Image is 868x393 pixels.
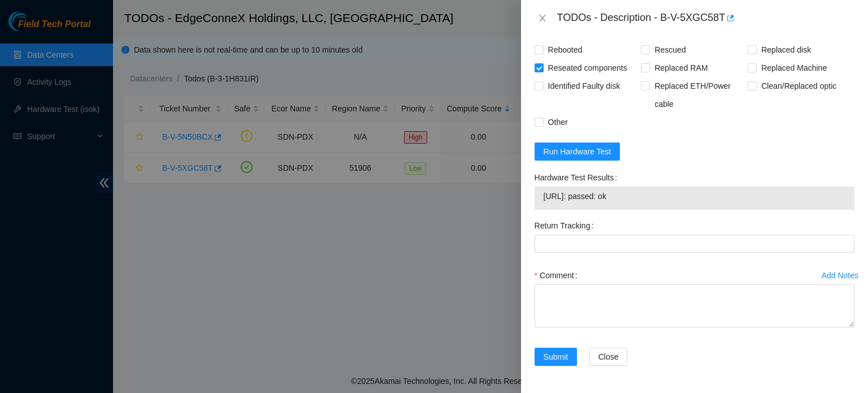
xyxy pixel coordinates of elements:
span: Replaced disk [757,41,815,59]
span: Run Hardware Test [544,145,611,158]
span: Identified Faulty disk [544,77,625,95]
span: Replaced ETH/Power cable [650,77,748,113]
label: Comment [535,266,582,284]
span: Replaced RAM [650,59,712,77]
label: Hardware Test Results [535,169,622,187]
button: Add Notes [821,266,859,284]
span: Other [544,113,572,131]
button: Submit [535,348,578,366]
button: Close [535,13,550,24]
button: Run Hardware Test [535,142,620,161]
span: Rebooted [544,41,587,59]
span: Clean/Replaced optic [757,77,841,95]
label: Return Tracking [535,217,598,235]
span: Submit [544,351,568,363]
span: close [538,14,547,23]
span: Replaced Machine [757,59,831,77]
input: Return Tracking [535,235,854,253]
div: Add Notes [822,271,858,279]
span: Reseated components [544,59,632,77]
button: Close [589,348,628,366]
span: Rescued [650,41,690,59]
div: TODOs - Description - B-V-5XGC58T [557,9,854,27]
span: [URL]: passed: ok [544,190,845,202]
span: Close [598,351,619,363]
textarea: Comment [535,284,854,327]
